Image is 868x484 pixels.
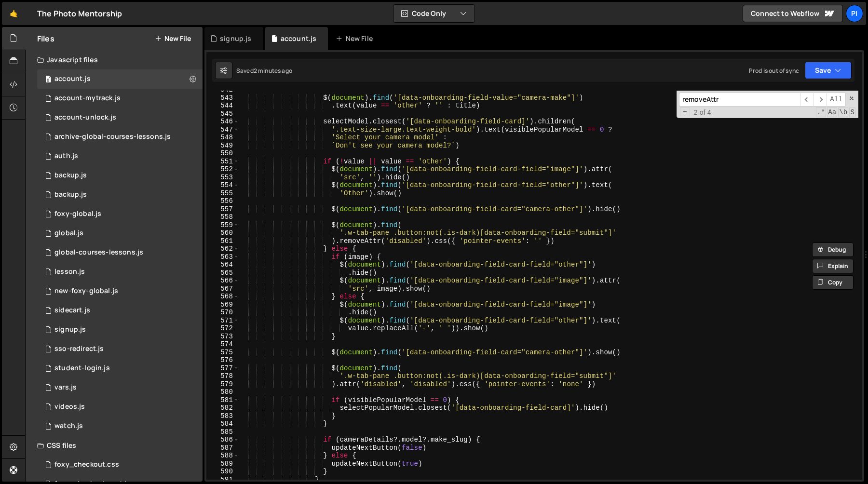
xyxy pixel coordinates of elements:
[206,174,239,182] div: 553
[849,108,855,117] span: Search In Selection
[54,306,90,315] div: sidecart.js
[206,142,239,150] div: 549
[206,460,239,468] div: 589
[812,242,854,257] button: Debug
[206,388,239,396] div: 580
[206,205,239,214] div: 557
[846,5,863,22] a: Pi
[220,34,251,43] div: signup.js
[206,165,239,174] div: 552
[206,221,239,229] div: 559
[37,320,203,339] div: 13533/35364.js
[54,190,87,199] div: backup.js
[206,349,239,357] div: 575
[54,152,78,161] div: auth.js
[206,317,239,325] div: 571
[206,412,239,420] div: 583
[206,277,239,285] div: 566
[805,62,852,79] button: Save
[206,189,239,198] div: 555
[54,210,101,218] div: foxy-global.js
[37,166,203,185] div: 13533/45031.js
[206,229,239,237] div: 560
[37,339,203,359] div: 13533/47004.js
[814,93,827,107] span: ​
[206,94,239,102] div: 543
[206,309,239,317] div: 570
[37,224,203,243] div: 13533/39483.js
[812,259,854,273] button: Explain
[37,359,203,378] div: 13533/46953.js
[206,444,239,452] div: 587
[206,452,239,460] div: 588
[206,324,239,333] div: 572
[206,476,239,484] div: 591
[54,422,83,430] div: watch.js
[206,245,239,253] div: 562
[206,428,239,436] div: 585
[37,301,203,320] div: 13533/43446.js
[37,185,203,204] div: 13533/45030.js
[54,268,85,276] div: lesson.js
[206,420,239,428] div: 584
[54,171,87,180] div: backup.js
[206,213,239,221] div: 558
[206,253,239,261] div: 563
[206,126,239,134] div: 547
[37,417,203,436] div: 13533/38527.js
[54,248,143,257] div: global-courses-lessons.js
[206,261,239,269] div: 564
[26,50,203,69] div: Javascript files
[206,380,239,389] div: 579
[206,158,239,166] div: 551
[54,229,83,238] div: global.js
[206,468,239,476] div: 590
[206,118,239,126] div: 546
[206,181,239,189] div: 554
[206,396,239,404] div: 581
[37,262,203,282] div: 13533/35472.js
[393,5,475,22] button: Code Only
[37,378,203,397] div: 13533/38978.js
[54,133,171,141] div: archive-global-courses-lessons.js
[37,282,203,301] div: 13533/40053.js
[37,108,203,127] div: 13533/41206.js
[838,108,848,117] span: Whole Word Search
[206,301,239,309] div: 569
[37,69,203,89] div: 13533/34220.js
[54,94,121,103] div: account-mytrack.js
[206,110,239,118] div: 545
[254,67,292,75] div: 2 minutes ago
[54,287,118,296] div: new-foxy-global.js
[206,333,239,341] div: 573
[816,108,826,117] span: RegExp Search
[54,113,116,122] div: account-unlock.js
[206,269,239,277] div: 565
[206,237,239,245] div: 561
[155,35,191,42] button: New File
[206,404,239,412] div: 582
[690,108,715,117] span: 2 of 4
[37,204,203,224] div: 13533/34219.js
[336,34,376,43] div: New File
[54,460,119,469] div: foxy_checkout.css
[680,108,690,117] span: Toggle Replace mode
[206,102,239,110] div: 544
[827,93,846,107] span: Alt-Enter
[206,134,239,142] div: 548
[26,436,203,455] div: CSS files
[37,127,203,147] div: 13533/43968.js
[54,325,86,334] div: signup.js
[749,67,799,75] div: Prod is out of sync
[827,108,837,117] span: CaseSensitive Search
[206,364,239,373] div: 577
[206,436,239,444] div: 586
[37,33,54,44] h2: Files
[206,356,239,364] div: 576
[206,372,239,380] div: 578
[37,89,203,108] div: 13533/38628.js
[206,149,239,158] div: 550
[54,403,85,411] div: videos.js
[37,243,203,262] div: 13533/35292.js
